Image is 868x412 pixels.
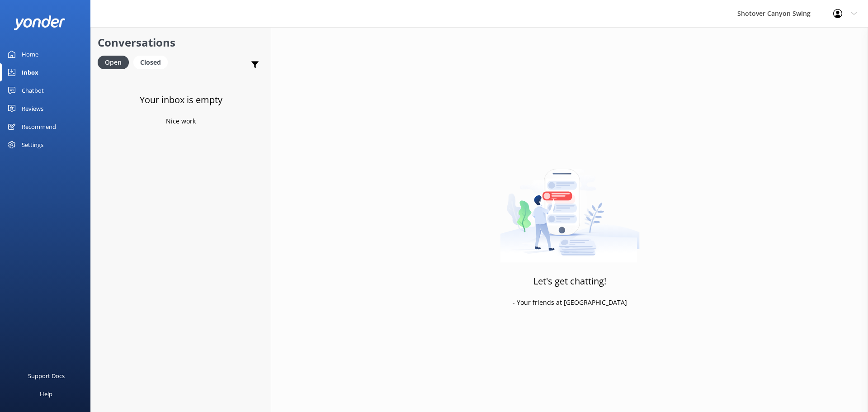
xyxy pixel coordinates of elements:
[513,298,627,308] p: - Your friends at [GEOGRAPHIC_DATA]
[14,15,66,30] img: yonder-white-logo.png
[500,150,640,263] img: artwork of a man stealing a conversation from at giant smartphone
[22,63,38,81] div: Inbox
[533,274,606,289] h3: Let's get chatting!
[133,56,168,69] div: Closed
[98,57,133,67] a: Open
[98,56,129,69] div: Open
[40,385,52,403] div: Help
[22,118,56,136] div: Recommend
[22,81,44,99] div: Chatbot
[22,99,43,118] div: Reviews
[133,57,172,67] a: Closed
[166,116,196,126] p: Nice work
[22,136,43,154] div: Settings
[140,93,222,107] h3: Your inbox is empty
[28,367,65,385] div: Support Docs
[98,34,264,51] h2: Conversations
[22,45,38,63] div: Home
